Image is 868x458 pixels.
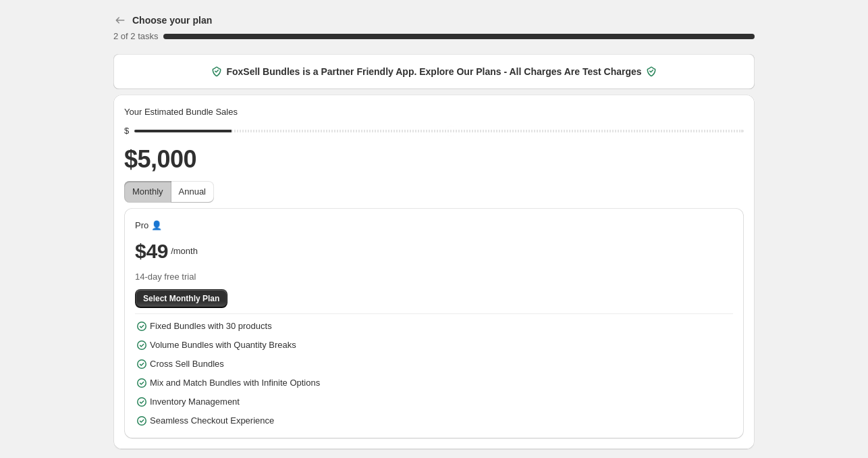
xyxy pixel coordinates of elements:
[124,105,238,119] span: Your Estimated Bundle Sales
[132,186,163,197] span: Monthly
[150,320,272,333] span: Fixed Bundles with 30 products
[150,376,320,390] span: Mix and Match Bundles with Infinite Options
[132,14,212,27] h3: Choose your plan
[135,238,168,265] span: $49
[150,357,224,371] span: Cross Sell Bundles
[135,219,162,232] span: Pro 👤
[135,270,733,284] span: 14-day free trial
[150,395,240,409] span: Inventory Management
[124,143,744,176] h2: $5,000
[179,186,206,197] span: Annual
[124,124,129,138] div: $
[171,181,214,203] button: Annual
[150,414,274,428] span: Seamless Checkout Experience
[143,293,219,304] span: Select Monthly Plan
[226,65,641,78] span: FoxSell Bundles is a Partner Friendly App. Explore Our Plans - All Charges Are Test Charges
[135,289,227,308] button: Select Monthly Plan
[113,31,158,41] span: 2 of 2 tasks
[124,181,171,203] button: Monthly
[171,245,198,258] span: /month
[150,338,296,352] span: Volume Bundles with Quantity Breaks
